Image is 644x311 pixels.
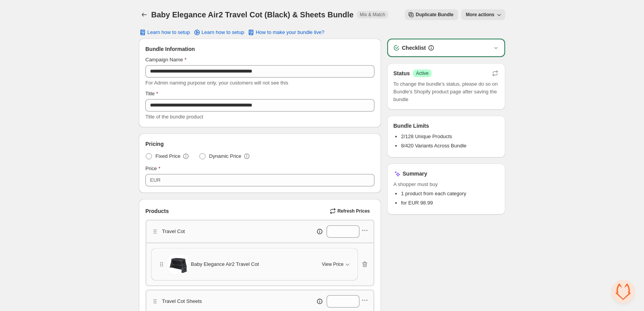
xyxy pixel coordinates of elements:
[401,199,499,207] li: for EUR 98.99
[416,12,453,18] span: Duplicate Bundle
[327,206,374,216] button: Refresh Prices
[209,152,241,160] span: Dynamic Price
[145,165,160,172] label: Price
[202,29,244,35] span: Learn how to setup
[162,228,185,235] p: Travel Cot
[393,69,410,77] h3: Status
[134,27,195,38] button: Learn how to setup
[145,207,169,215] span: Products
[612,280,635,303] div: Open chat
[189,27,249,38] a: Learn how to setup
[145,56,187,64] label: Campaign Name
[145,80,288,86] span: For Admin naming purpose only, your customers will not see this
[169,255,188,274] img: Baby Elegance Air2 Travel Cot
[393,122,429,130] h3: Bundle Limits
[416,70,429,76] span: Active
[393,181,499,188] span: A shopper must buy
[360,12,385,18] span: Mix & Match
[337,208,370,214] span: Refresh Prices
[145,140,164,148] span: Pricing
[322,261,344,267] span: View Price
[145,90,158,98] label: Title
[405,9,458,20] button: Duplicate Bundle
[466,12,494,18] span: More actions
[139,9,150,20] button: Back
[256,29,324,35] span: How to make your bundle live?
[162,297,202,305] p: Travel Cot Sheets
[461,9,505,20] button: More actions
[243,27,329,38] button: How to make your bundle live?
[150,176,160,184] div: EUR
[145,114,203,120] span: Title of the bundle product
[151,10,354,19] h1: Baby Elegance Air2 Travel Cot (Black) & Sheets Bundle
[145,45,195,53] span: Bundle Information
[401,134,452,139] span: 2/128 Unique Products
[402,44,426,52] h3: Checklist
[147,29,190,35] span: Learn how to setup
[403,170,427,177] h3: Summary
[401,190,499,198] li: 1 product from each category
[317,258,356,270] button: View Price
[191,260,259,268] span: Baby Elegance Air2 Travel Cot
[155,152,180,160] span: Fixed Price
[401,143,467,149] span: 8/420 Variants Across Bundle
[393,80,499,103] span: To change the bundle's status, please do so on Bundle's Shopify product page after saving the bundle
